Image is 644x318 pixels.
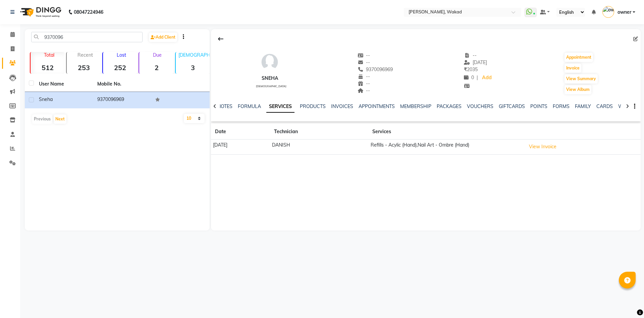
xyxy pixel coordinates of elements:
[358,52,370,58] span: --
[477,74,478,81] span: |
[214,33,228,45] div: Back to Client
[464,59,487,65] span: [DATE]
[270,124,368,140] th: Technician
[526,142,559,152] button: View Invoice
[69,52,101,58] p: Recent
[358,66,393,72] span: 9370096969
[358,73,370,79] span: --
[176,63,210,72] strong: 3
[17,3,63,21] img: logo
[464,66,478,72] span: 2035
[464,66,467,72] span: ₹
[141,52,173,58] p: Due
[67,63,101,72] strong: 253
[211,124,270,140] th: Date
[596,103,613,109] a: CARDS
[149,33,177,42] a: Add Client
[35,76,93,92] th: User Name
[530,103,547,109] a: POINTS
[33,52,65,58] p: Total
[54,114,66,124] button: Next
[31,32,143,42] input: Search by Name/Mobile/Email/Code
[499,103,525,109] a: GIFTCARDS
[39,96,53,102] span: Sneha
[139,63,173,72] strong: 2
[553,103,570,109] a: FORMS
[368,140,524,155] td: Refills - Acylic (Hand),Nail Art - Ombre (Hand)
[266,101,294,113] a: SERVICES
[93,92,152,108] td: 9370096969
[400,103,431,109] a: MEMBERSHIP
[358,59,370,65] span: --
[464,74,474,81] span: 0
[103,63,137,72] strong: 252
[74,3,103,21] b: 08047224946
[618,9,631,16] span: owner
[575,103,591,109] a: FAMILY
[616,291,637,311] iframe: chat widget
[93,76,152,92] th: Mobile No.
[106,52,137,58] p: Lost
[565,63,581,73] button: Invoice
[31,63,65,72] strong: 512
[358,81,370,87] span: --
[368,124,524,140] th: Services
[565,74,598,84] button: View Summary
[211,140,270,155] td: [DATE]
[217,103,232,109] a: NOTES
[331,103,353,109] a: INVOICES
[253,75,286,82] div: Sneha
[467,103,493,109] a: VOUCHERS
[359,103,395,109] a: APPOINTMENTS
[464,52,477,58] span: --
[565,85,591,94] button: View Album
[358,88,370,94] span: --
[178,52,210,58] p: [DEMOGRAPHIC_DATA]
[481,73,492,83] a: Add
[260,52,280,72] img: avatar
[437,103,462,109] a: PACKAGES
[602,6,614,18] img: owner
[256,85,286,88] span: [DEMOGRAPHIC_DATA]
[565,53,593,62] button: Appointment
[300,103,326,109] a: PRODUCTS
[270,140,368,155] td: DANISH
[618,103,637,109] a: WALLET
[238,103,261,109] a: FORMULA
